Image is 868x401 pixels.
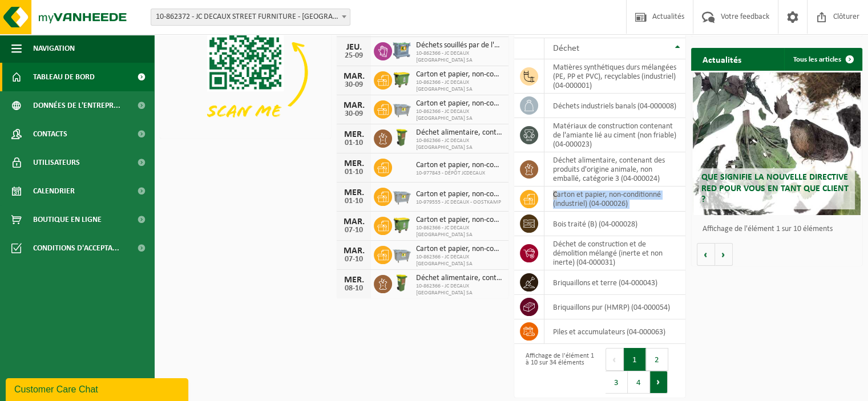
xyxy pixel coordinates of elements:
button: 4 [628,371,650,394]
span: Carton et papier, non-conditionné (industriel) [416,70,502,79]
td: déchet alimentaire, contenant des produits d'origine animale, non emballé, catégorie 3 (04-000024) [544,152,685,187]
button: 2 [646,348,668,371]
div: MER. [342,188,365,197]
div: 30-09 [342,81,365,89]
span: 10-862366 - JC DECAUX [GEOGRAPHIC_DATA] SA [416,50,502,64]
td: déchets industriels banals (04-000008) [544,94,685,118]
iframe: chat widget [6,376,191,401]
span: Déchets souillés par de l'huile [416,41,502,50]
img: WB-1100-HPE-GN-50 [392,215,411,234]
span: Contacts [33,120,67,148]
div: MAR. [342,101,365,110]
span: Que signifie la nouvelle directive RED pour vous en tant que client ? [701,173,849,204]
span: Calendrier [33,177,75,205]
span: 10-862366 - JC DECAUX [GEOGRAPHIC_DATA] SA [416,79,502,93]
span: Utilisateurs [33,148,80,177]
img: WB-2500-GAL-GY-01 [392,186,411,205]
span: Tableau de bord [33,63,95,91]
span: 10-862366 - JC DECAUX [GEOGRAPHIC_DATA] SA [416,108,502,122]
td: briquaillons et terre (04-000043) [544,270,685,295]
span: 10-977843 - DÉPÔT JCDECAUX [416,170,502,177]
span: Déchet alimentaire, contenant des produits d'origine animale, non emballé, catég... [416,274,502,283]
a: Tous les articles [784,48,861,71]
span: 10-862366 - JC DECAUX [GEOGRAPHIC_DATA] SA [416,137,502,151]
div: Affichage de l'élément 1 à 10 sur 34 éléments [520,347,594,395]
div: MAR. [342,246,365,256]
span: Déchet alimentaire, contenant des produits d'origine animale, non emballé, catég... [416,128,502,137]
img: Download de VHEPlus App [160,8,331,136]
div: 25-09 [342,52,365,60]
a: Que signifie la nouvelle directive RED pour vous en tant que client ? [693,72,861,215]
button: Volgende [715,243,733,266]
div: MAR. [342,72,365,81]
span: Données de l'entrepr... [33,91,120,120]
img: WB-0060-HPE-GN-51 [392,128,411,147]
div: 01-10 [342,139,365,147]
span: Carton et papier, non-conditionné (industriel) [416,99,502,108]
td: matériaux de construction contenant de l'amiante lié au ciment (non friable) (04-000023) [544,118,685,152]
div: 07-10 [342,256,365,264]
span: Carton et papier, non-conditionné (industriel) [416,245,502,254]
img: WB-2500-GAL-GY-01 [392,99,411,118]
button: Vorige [697,243,715,266]
div: 07-10 [342,226,365,234]
div: MER. [342,276,365,285]
button: Previous [605,348,624,371]
div: 01-10 [342,168,365,176]
button: 1 [624,348,646,371]
span: Carton et papier, non-conditionné (industriel) [416,161,502,170]
p: Affichage de l'élément 1 sur 10 éléments [703,225,857,233]
div: 01-10 [342,197,365,205]
td: carton et papier, non-conditionné (industriel) (04-000026) [544,187,685,212]
div: MAR. [342,217,365,226]
span: Navigation [33,34,75,63]
span: 10-862372 - JC DECAUX STREET FURNITURE - BRUXELLES [151,9,350,26]
h2: Actualités [691,48,753,70]
td: déchet de construction et de démolition mélangé (inerte et non inerte) (04-000031) [544,236,685,270]
button: 3 [605,371,628,394]
div: JEU. [342,43,365,52]
span: Déchet [553,44,579,53]
button: Next [650,371,668,394]
span: Carton et papier, non-conditionné (industriel) [416,216,502,225]
span: 10-862366 - JC DECAUX [GEOGRAPHIC_DATA] SA [416,254,502,268]
div: 30-09 [342,110,365,118]
div: MER. [342,130,365,139]
div: MER. [342,159,365,168]
span: Carton et papier, non-conditionné (industriel) [416,190,502,199]
td: Piles et accumulateurs (04-000063) [544,319,685,344]
span: 10-862366 - JC DECAUX [GEOGRAPHIC_DATA] SA [416,283,502,297]
img: WB-2500-GAL-GY-01 [392,244,411,264]
span: Conditions d'accepta... [33,234,119,262]
img: WB-1100-HPE-GN-50 [392,70,411,89]
td: matières synthétiques durs mélangées (PE, PP et PVC), recyclables (industriel) (04-000001) [544,59,685,94]
img: PB-AP-0800-MET-02-01 [392,40,411,60]
div: 08-10 [342,285,365,293]
span: 10-862372 - JC DECAUX STREET FURNITURE - BRUXELLES [151,9,350,25]
span: 10-862366 - JC DECAUX [GEOGRAPHIC_DATA] SA [416,225,502,238]
td: bois traité (B) (04-000028) [544,212,685,236]
img: WB-0060-HPE-GN-51 [392,273,411,293]
span: Boutique en ligne [33,205,102,234]
td: briquaillons pur (HMRP) (04-000054) [544,295,685,319]
span: 10-979555 - JC DECAUX - OOSTKAMP [416,199,502,206]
